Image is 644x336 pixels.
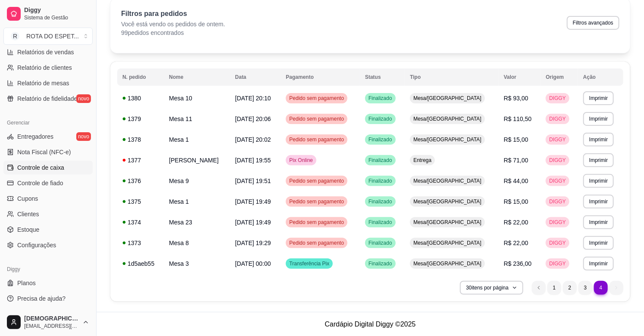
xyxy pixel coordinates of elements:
[3,207,93,221] a: Clientes
[405,68,499,86] th: Tipo
[367,136,394,143] span: Finalizado
[3,223,93,236] a: Estoque
[288,95,346,102] span: Pedido sem pagamento
[17,148,71,156] span: Nota Fiscal (NFC-e)
[504,95,528,102] span: R$ 93,00
[11,32,19,40] span: R
[504,260,532,267] span: R$ 236,00
[3,116,93,130] div: Gerenciar
[3,238,93,252] a: Configurações
[121,9,225,19] p: Filtros para pedidos
[288,177,346,184] span: Pedido sem pagamento
[17,241,56,249] span: Configurações
[504,115,532,122] span: R$ 110,50
[122,94,159,103] div: 1380
[583,236,614,250] button: Imprimir
[3,76,93,90] a: Relatório de mesas
[3,61,93,75] a: Relatório de clientes
[288,115,346,122] span: Pedido sem pagamento
[3,92,93,106] a: Relatório de fidelidadenovo
[528,277,628,299] nav: pagination navigation
[17,179,63,187] span: Controle de fiado
[583,112,614,126] button: Imprimir
[578,68,623,86] th: Ação
[499,68,541,86] th: Valor
[367,260,394,267] span: Finalizado
[164,253,230,274] td: Mesa 3
[412,177,483,184] span: Mesa/[GEOGRAPHIC_DATA]
[235,115,271,122] span: [DATE] 20:06
[594,281,608,295] li: pagination item 4 active
[164,212,230,233] td: Mesa 23
[235,260,271,267] span: [DATE] 00:00
[288,219,346,226] span: Pedido sem pagamento
[288,136,346,143] span: Pedido sem pagamento
[164,129,230,150] td: Mesa 1
[17,225,39,234] span: Estoque
[281,68,360,86] th: Pagamento
[412,95,483,102] span: Mesa/[GEOGRAPHIC_DATA]
[122,218,159,227] div: 1374
[412,219,483,226] span: Mesa/[GEOGRAPHIC_DATA]
[17,194,38,203] span: Cupons
[583,195,614,208] button: Imprimir
[122,156,159,165] div: 1377
[164,171,230,191] td: Mesa 9
[3,28,93,45] button: Select a team
[412,115,483,122] span: Mesa/[GEOGRAPHIC_DATA]
[3,145,93,159] a: Nota Fiscal (NFC-e)
[367,198,394,205] span: Finalizado
[3,192,93,205] a: Cupons
[288,260,331,267] span: Transferência Pix
[547,115,568,122] span: DIGGY
[17,79,69,87] span: Relatório de mesas
[122,259,159,268] div: 1d5aeb55
[547,198,568,205] span: DIGGY
[563,281,577,295] li: pagination item 2
[164,88,230,109] td: Mesa 10
[235,177,271,184] span: [DATE] 19:51
[235,198,271,205] span: [DATE] 19:49
[367,115,394,122] span: Finalizado
[288,157,315,164] span: Pix Online
[122,239,159,247] div: 1373
[547,281,561,295] li: pagination item 1
[360,68,405,86] th: Status
[567,16,619,30] button: Filtros avançados
[504,177,528,184] span: R$ 44,00
[117,68,164,86] th: N. pedido
[547,95,568,102] span: DIGGY
[504,198,528,205] span: R$ 15,00
[235,219,271,226] span: [DATE] 19:49
[547,260,568,267] span: DIGGY
[412,260,483,267] span: Mesa/[GEOGRAPHIC_DATA]
[235,95,271,102] span: [DATE] 20:10
[288,198,346,205] span: Pedido sem pagamento
[17,279,36,287] span: Planos
[3,130,93,143] a: Entregadoresnovo
[532,281,546,295] li: previous page button
[24,14,89,21] span: Sistema de Gestão
[583,153,614,167] button: Imprimir
[583,215,614,229] button: Imprimir
[541,68,578,86] th: Origem
[504,136,528,143] span: R$ 15,00
[547,240,568,246] span: DIGGY
[17,48,74,56] span: Relatórios de vendas
[460,281,523,295] button: 30itens por página
[583,133,614,146] button: Imprimir
[122,135,159,144] div: 1378
[121,28,225,37] p: 99 pedidos encontrados
[17,132,53,141] span: Entregadores
[121,20,225,28] p: Você está vendo os pedidos de ontem.
[230,68,281,86] th: Data
[583,174,614,188] button: Imprimir
[26,32,79,40] div: ROTA DO ESPET ...
[3,3,93,24] a: DiggySistema de Gestão
[122,115,159,123] div: 1379
[3,292,93,305] a: Precisa de ajuda?
[412,136,483,143] span: Mesa/[GEOGRAPHIC_DATA]
[547,219,568,226] span: DIGGY
[164,233,230,253] td: Mesa 8
[412,240,483,246] span: Mesa/[GEOGRAPHIC_DATA]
